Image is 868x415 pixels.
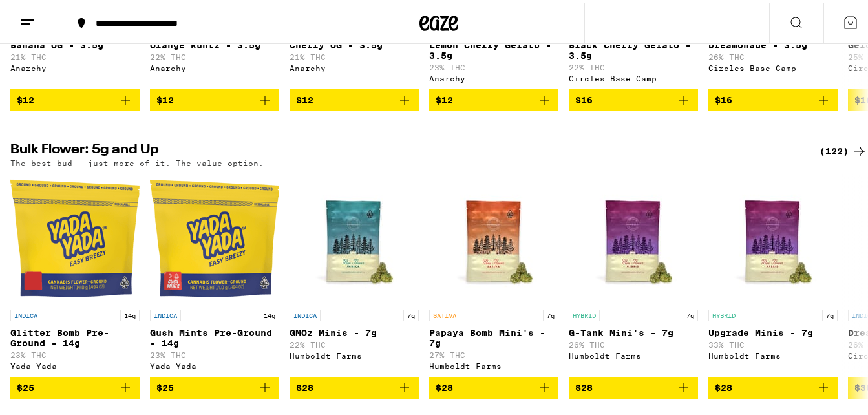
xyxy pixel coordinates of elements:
[156,92,174,103] span: $12
[150,50,279,59] p: 22% THC
[150,307,181,319] p: INDICA
[708,349,838,357] div: Humboldt Farms
[150,171,279,374] a: Open page for Gush Mints Pre-Ground - 14g from Yada Yada
[429,87,558,109] button: Add to bag
[10,61,140,70] div: Anarchy
[569,72,698,80] div: Circles Base Camp
[429,348,558,357] p: 27% THC
[429,171,558,374] a: Open page for Papaya Bomb Mini's - 7g from Humboldt Farms
[715,380,732,390] span: $28
[575,380,593,390] span: $28
[10,307,41,319] p: INDICA
[290,37,419,48] p: Cherry OG - 3.5g
[708,307,739,319] p: HYBRID
[429,307,460,319] p: SATIVA
[296,92,313,103] span: $12
[569,37,698,58] p: Black Cherry Gelato - 3.5g
[569,307,600,319] p: HYBRID
[156,380,174,390] span: $25
[10,156,264,165] p: The best bud - just more of it. The value option.
[290,50,419,59] p: 21% THC
[708,50,838,59] p: 26% THC
[10,171,140,301] img: Yada Yada - Glitter Bomb Pre-Ground - 14g
[260,307,279,319] p: 14g
[429,61,558,69] p: 23% THC
[575,92,593,103] span: $16
[429,171,558,301] img: Humboldt Farms - Papaya Bomb Mini's - 7g
[17,380,34,390] span: $25
[150,359,279,368] div: Yada Yada
[708,171,838,301] img: Humboldt Farms - Upgrade Minis - 7g
[290,338,419,346] p: 22% THC
[822,307,838,319] p: 7g
[429,37,558,58] p: Lemon Cherry Gelato - 3.5g
[429,374,558,396] button: Add to bag
[708,325,838,335] p: Upgrade Minis - 7g
[10,50,140,59] p: 21% THC
[10,37,140,48] p: Banana OG - 3.5g
[8,9,93,19] span: Hi. Need any help?
[708,37,838,48] p: Dreamonade - 3.5g
[569,325,698,335] p: G-Tank Mini's - 7g
[569,87,698,109] button: Add to bag
[708,87,838,109] button: Add to bag
[290,171,419,301] img: Humboldt Farms - GMOz Minis - 7g
[290,307,321,319] p: INDICA
[290,87,419,109] button: Add to bag
[290,374,419,396] button: Add to bag
[290,171,419,374] a: Open page for GMOz Minis - 7g from Humboldt Farms
[708,338,838,346] p: 33% THC
[569,374,698,396] button: Add to bag
[708,61,838,70] div: Circles Base Camp
[10,87,140,109] button: Add to bag
[569,171,698,301] img: Humboldt Farms - G-Tank Mini's - 7g
[10,325,140,346] p: Glitter Bomb Pre-Ground - 14g
[290,61,419,70] div: Anarchy
[150,348,279,357] p: 23% THC
[10,359,140,368] div: Yada Yada
[150,87,279,109] button: Add to bag
[436,380,453,390] span: $28
[290,325,419,335] p: GMOz Minis - 7g
[543,307,558,319] p: 7g
[436,92,453,103] span: $12
[150,61,279,70] div: Anarchy
[10,141,804,156] h2: Bulk Flower: 5g and Up
[296,380,313,390] span: $28
[150,37,279,48] p: Orange Runtz - 3.5g
[429,325,558,346] p: Papaya Bomb Mini's - 7g
[708,374,838,396] button: Add to bag
[715,92,732,103] span: $16
[403,307,419,319] p: 7g
[290,349,419,357] div: Humboldt Farms
[120,307,140,319] p: 14g
[10,171,140,374] a: Open page for Glitter Bomb Pre-Ground - 14g from Yada Yada
[820,141,867,156] a: (122)
[10,374,140,396] button: Add to bag
[569,338,698,346] p: 26% THC
[569,61,698,69] p: 22% THC
[429,359,558,368] div: Humboldt Farms
[569,349,698,357] div: Humboldt Farms
[150,171,279,301] img: Yada Yada - Gush Mints Pre-Ground - 14g
[708,171,838,374] a: Open page for Upgrade Minis - 7g from Humboldt Farms
[10,348,140,357] p: 23% THC
[150,325,279,346] p: Gush Mints Pre-Ground - 14g
[683,307,698,319] p: 7g
[429,72,558,80] div: Anarchy
[150,374,279,396] button: Add to bag
[17,92,34,103] span: $12
[569,171,698,374] a: Open page for G-Tank Mini's - 7g from Humboldt Farms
